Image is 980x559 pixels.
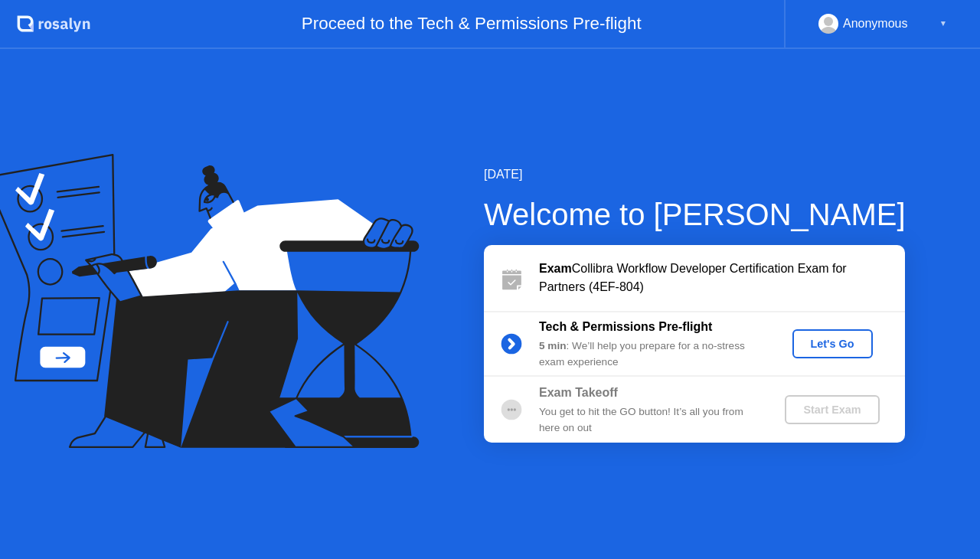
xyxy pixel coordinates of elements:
[484,165,906,184] div: [DATE]
[539,386,618,399] b: Exam Takeoff
[843,14,908,34] div: Anonymous
[791,404,873,416] div: Start Exam
[539,262,572,275] b: Exam
[539,260,905,296] div: Collibra Workflow Developer Certification Exam for Partners (4EF-804)
[785,395,879,424] button: Start Exam
[939,14,947,34] div: ▼
[484,191,906,237] div: Welcome to [PERSON_NAME]
[792,329,873,358] button: Let's Go
[799,338,867,350] div: Let's Go
[539,340,567,351] b: 5 min
[539,338,759,370] div: : We’ll help you prepare for a no-stress exam experience
[539,404,759,436] div: You get to hit the GO button! It’s all you from here on out
[539,320,712,333] b: Tech & Permissions Pre-flight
